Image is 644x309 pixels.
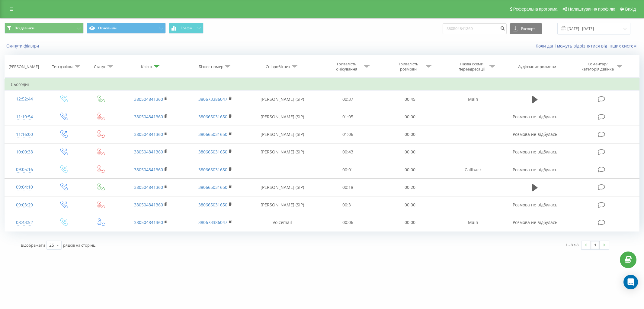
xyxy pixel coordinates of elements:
div: 25 [49,242,54,248]
td: 00:06 [317,214,379,231]
a: 380665031650 [198,184,227,190]
button: Скинути фільтри [5,43,42,49]
div: Тип дзвінка [52,64,73,69]
td: 00:43 [317,143,379,161]
a: 380665031650 [198,167,227,173]
div: 12:52:44 [11,93,38,105]
td: 00:31 [317,196,379,214]
div: 11:19:54 [11,111,38,123]
td: 00:45 [379,90,441,108]
a: 380665031650 [198,131,227,137]
a: 380504841360 [134,114,163,120]
td: 00:00 [379,108,441,126]
span: Розмова не відбулась [513,131,557,137]
span: Розмова не відбулась [513,114,557,120]
span: Розмова не відбулась [513,167,557,173]
a: 1 [591,241,600,249]
span: Розмова не відбулась [513,149,557,155]
td: 01:05 [317,108,379,126]
button: Всі дзвінки [5,23,84,34]
div: 08:43:52 [11,217,38,228]
div: Клієнт [141,64,152,69]
div: 09:04:10 [11,181,38,193]
a: 380504841360 [134,149,163,155]
td: Сьогодні [5,78,639,90]
td: 00:37 [317,90,379,108]
a: 380504841360 [134,202,163,208]
span: Налаштування профілю [568,7,615,12]
a: 380665031650 [198,202,227,208]
td: 00:18 [317,179,379,196]
td: [PERSON_NAME] (SIP) [248,179,317,196]
td: Callback [441,161,505,179]
td: [PERSON_NAME] (SIP) [248,196,317,214]
a: 380665031650 [198,149,227,155]
a: 380504841360 [134,96,163,102]
div: Аудіозапис розмови [518,64,556,69]
div: Коментар/категорія дзвінка [580,61,615,72]
button: Основний [87,23,166,34]
div: Open Intercom Messenger [623,275,638,289]
span: Розмова не відбулась [513,202,557,208]
td: [PERSON_NAME] (SIP) [248,108,317,126]
a: 380504841360 [134,219,163,225]
a: 380504841360 [134,167,163,173]
a: 380665031650 [198,114,227,120]
div: Назва схеми переадресації [456,61,488,72]
td: [PERSON_NAME] (SIP) [248,126,317,143]
td: 01:06 [317,126,379,143]
span: рядків на сторінці [63,242,96,248]
div: 09:05:16 [11,164,38,176]
div: 10:00:38 [11,146,38,158]
a: 380504841360 [134,184,163,190]
div: [PERSON_NAME] [8,64,39,69]
div: Тривалість очікування [330,61,363,72]
span: Розмова не відбулась [513,219,557,225]
div: Бізнес номер [199,64,223,69]
div: Тривалість розмови [392,61,425,72]
td: [PERSON_NAME] (SIP) [248,143,317,161]
a: Коли дані можуть відрізнятися вiд інших систем [536,43,639,49]
td: Voicemail [248,214,317,231]
button: Експорт [510,23,542,34]
div: 1 - 8 з 8 [566,242,578,248]
div: Співробітник [266,64,290,69]
a: 380673386047 [198,219,227,225]
td: [PERSON_NAME] (SIP) [248,90,317,108]
div: Статус [94,64,106,69]
span: Реферальна програма [513,7,558,12]
td: Main [441,90,505,108]
td: 00:00 [379,214,441,231]
td: 00:00 [379,143,441,161]
span: Відображати [21,242,45,248]
td: 00:00 [379,196,441,214]
td: 00:00 [379,161,441,179]
span: Графік [181,26,192,30]
div: 09:03:29 [11,199,38,211]
span: Всі дзвінки [14,26,34,31]
button: Графік [169,23,203,34]
span: Вихід [625,7,636,12]
td: Main [441,214,505,231]
td: 00:20 [379,179,441,196]
td: 00:01 [317,161,379,179]
a: 380504841360 [134,131,163,137]
div: 11:16:00 [11,129,38,140]
input: Пошук за номером [443,23,507,34]
td: 00:00 [379,126,441,143]
a: 380673386047 [198,96,227,102]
